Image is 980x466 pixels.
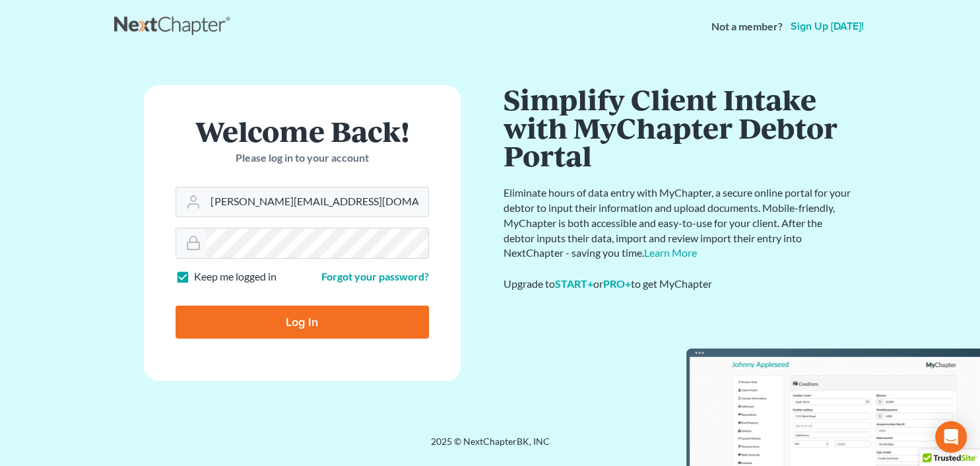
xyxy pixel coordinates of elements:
input: Email Address [206,187,428,216]
strong: Not a member? [711,19,783,34]
h1: Simplify Client Intake with MyChapter Debtor Portal [504,85,853,170]
input: Log In [176,306,429,339]
div: Open Intercom Messenger [935,421,967,453]
a: PRO+ [603,277,631,290]
a: Forgot your password? [321,270,429,283]
a: START+ [555,277,593,290]
div: 2025 © NextChapterBK, INC [114,435,866,459]
a: Learn More [644,246,697,259]
a: Sign up [DATE]! [788,21,866,32]
div: Upgrade to or to get MyChapter [504,277,853,292]
p: Eliminate hours of data entry with MyChapter, a secure online portal for your debtor to input the... [504,185,853,261]
h1: Welcome Back! [176,117,429,145]
label: Keep me logged in [194,269,277,284]
p: Please log in to your account [176,150,429,166]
